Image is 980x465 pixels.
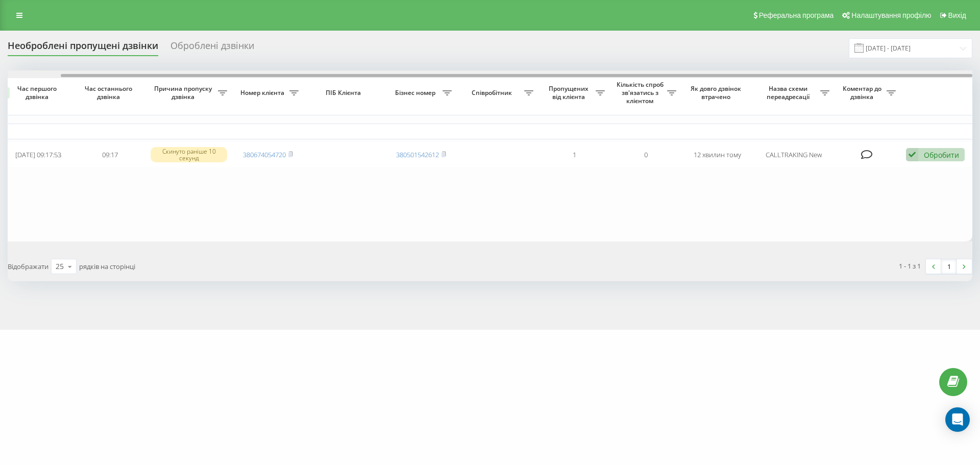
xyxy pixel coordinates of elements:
[170,40,254,56] div: Оброблені дзвінки
[312,89,377,97] span: ПІБ Клієнта
[82,85,137,101] span: Час останнього дзвінка
[899,261,921,271] div: 1 - 1 з 1
[243,150,286,159] a: 380674054720
[851,11,931,19] span: Налаштування профілю
[945,407,970,432] div: Open Intercom Messenger
[948,11,966,19] span: Вихід
[758,85,820,101] span: Назва схеми переадресації
[74,141,145,168] td: 09:17
[840,85,887,101] span: Коментар до дзвінка
[462,89,524,97] span: Співробітник
[390,89,443,97] span: Бізнес номер
[8,40,158,56] div: Необроблені пропущені дзвінки
[79,262,135,271] span: рядків на сторінці
[396,150,439,159] a: 380501542612
[544,85,596,101] span: Пропущених від клієнта
[924,150,959,160] div: Обробити
[759,11,834,19] span: Реферальна програма
[237,89,289,97] span: Номер клієнта
[8,262,48,271] span: Відображати
[56,261,64,272] div: 25
[151,147,227,162] div: Скинуто раніше 10 секунд
[11,85,66,101] span: Час першого дзвінка
[538,141,610,168] td: 1
[681,141,753,168] td: 12 хвилин тому
[151,85,218,101] span: Причина пропуску дзвінка
[615,81,667,105] span: Кількість спроб зв'язатись з клієнтом
[610,141,681,168] td: 0
[690,85,745,101] span: Як довго дзвінок втрачено
[941,259,957,274] a: 1
[753,141,835,168] td: CALLTRAKING New
[3,141,74,168] td: [DATE] 09:17:53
